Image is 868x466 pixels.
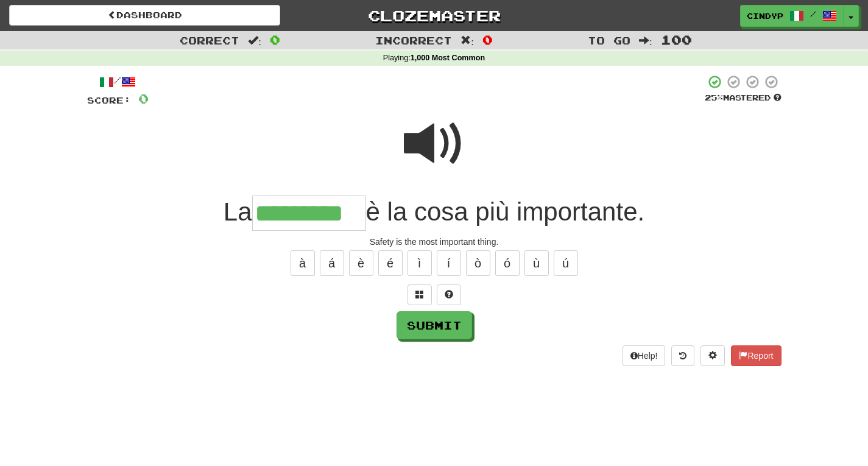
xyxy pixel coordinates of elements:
[437,284,461,305] button: Single letter hint - you only get 1 per sentence and score half the points! alt+h
[291,250,315,276] button: à
[87,236,782,248] div: Safety is the most important thing.
[810,10,816,18] span: /
[671,345,694,366] button: Round history (alt+y)
[554,250,578,276] button: ú
[437,250,461,276] button: í
[408,284,432,305] button: Switch sentence to multiple choice alt+p
[482,32,493,47] span: 0
[731,345,781,366] button: Report
[588,34,630,46] span: To go
[248,35,261,46] span: :
[87,74,149,90] div: /
[138,91,149,106] span: 0
[9,5,280,26] a: Dashboard
[366,197,645,226] span: è la cosa più importante.
[378,250,403,276] button: é
[411,54,485,62] strong: 1,000 Most Common
[460,35,474,46] span: :
[524,250,549,276] button: ù
[397,311,472,339] button: Submit
[224,197,252,226] span: La
[375,34,452,46] span: Incorrect
[747,10,783,21] span: cindyp
[705,93,782,104] div: Mastered
[639,35,652,46] span: :
[298,5,570,26] a: Clozemaster
[740,5,844,27] a: cindyp /
[661,32,692,47] span: 100
[705,93,723,102] span: 25 %
[349,250,373,276] button: è
[180,34,239,46] span: Correct
[623,345,666,366] button: Help!
[320,250,344,276] button: á
[408,250,432,276] button: ì
[87,95,131,105] span: Score:
[466,250,490,276] button: ò
[495,250,520,276] button: ó
[270,32,280,47] span: 0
